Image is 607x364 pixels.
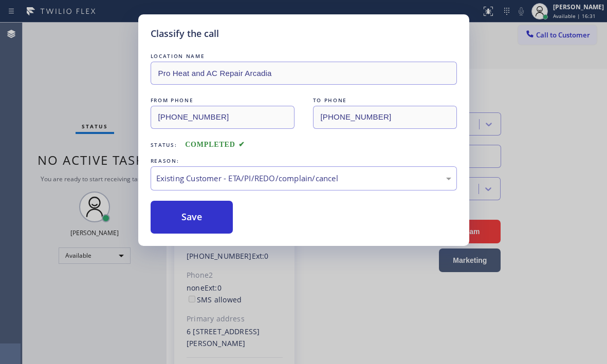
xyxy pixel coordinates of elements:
[151,201,233,234] button: Save
[151,27,219,41] h5: Classify the call
[185,141,245,148] span: COMPLETED
[151,156,457,166] div: REASON:
[313,106,457,129] input: To phone
[151,51,457,62] div: LOCATION NAME
[151,95,295,106] div: FROM PHONE
[156,173,451,184] div: Existing Customer - ETA/PI/REDO/complain/cancel
[151,141,177,148] span: Status:
[151,106,295,129] input: From phone
[313,95,457,106] div: TO PHONE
